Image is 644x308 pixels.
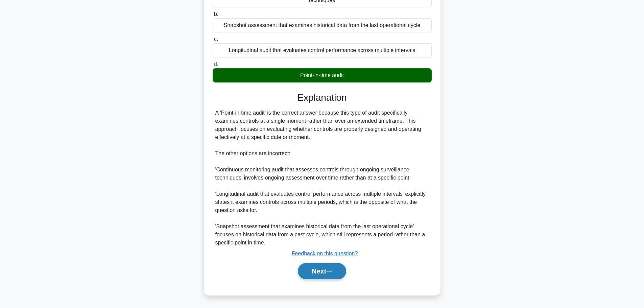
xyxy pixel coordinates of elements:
div: Snapshot assessment that examines historical data from the last operational cycle [213,18,432,32]
span: b. [214,11,218,17]
h3: Explanation [217,92,428,103]
div: Point-in-time audit [213,68,432,82]
div: Longitudinal audit that evaluates control performance across multiple intervals [213,43,432,57]
span: d. [214,61,218,67]
span: c. [214,36,218,42]
div: A 'Point-in-time audit' is the correct answer because this type of audit specifically examines co... [215,109,429,247]
button: Next [298,263,346,279]
a: Feedback on this question? [292,251,358,256]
